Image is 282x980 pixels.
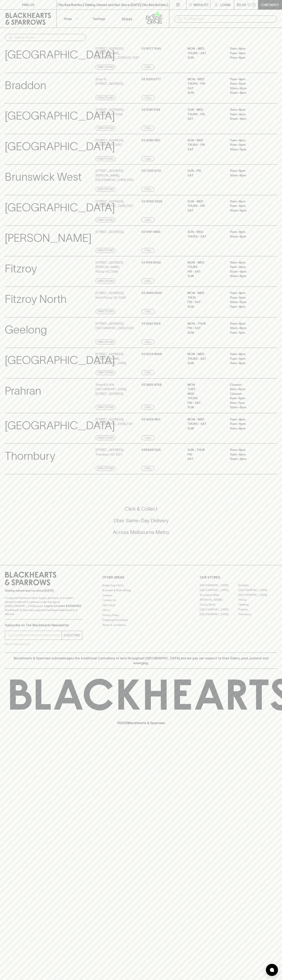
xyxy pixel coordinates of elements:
p: Thornbury [5,448,55,464]
p: Closed – [230,392,266,396]
input: Search stores [15,34,83,41]
p: 10am – 9pm [230,457,266,461]
p: [GEOGRAPHIC_DATA] [5,199,115,216]
p: MON - WED [187,291,224,295]
input: e.g. jane@blackheartsandsparrows.com.au [8,632,62,638]
p: Shop 15 , [STREET_ADDRESS] [96,77,123,86]
p: Sun - Thur [187,448,224,452]
p: 11am – 8pm [230,138,266,143]
a: [GEOGRAPHIC_DATA] [200,607,238,612]
p: 11am – 9pm [230,112,266,117]
p: [STREET_ADDRESS] , Brunswick VIC 3057 [96,138,124,147]
p: [STREET_ADDRESS] , [GEOGRAPHIC_DATA] 3057 [96,199,134,208]
p: SUN [187,304,224,309]
p: Closed – [230,383,266,387]
p: 03 7300 6721 [142,169,161,173]
p: FRI - SAT [187,300,224,304]
a: Stores [113,10,141,28]
p: 11am – 8pm [230,426,266,431]
a: Call [142,405,154,410]
p: Subscribe to The Blackhearts Newsletter [5,623,82,628]
p: Brunswick West [5,169,82,185]
a: Business & Bulk Gifting [102,588,180,593]
p: [GEOGRAPHIC_DATA] [5,138,115,155]
a: Directions [96,278,116,283]
p: 03 9489 5945 [142,291,162,295]
p: 11am – 9pm [230,51,266,56]
p: THURS - FRI [187,204,224,208]
p: 02 6128 0777 [142,77,161,82]
p: SUN [187,361,224,366]
a: FAQ's [102,608,180,613]
p: THUR [187,295,224,300]
p: $0.00 [237,2,246,7]
p: [STREET_ADDRESS] , [96,230,124,234]
p: 03 9050 0659 [142,199,162,204]
p: Shop 813-814 [GEOGRAPHIC_DATA] , [STREET_ADDRESS] [96,383,140,396]
p: 9am – 6pm [230,387,266,392]
p: 10am – 9pm [230,269,266,274]
p: 11am – 9pm [230,81,266,86]
p: MON [187,383,224,387]
p: 11am – 7pm [230,330,266,335]
p: OTHER AREAS [102,575,180,580]
a: Call [142,217,154,222]
p: [STREET_ADDRESS][PERSON_NAME] , [GEOGRAPHIC_DATA] [96,352,140,366]
p: Fri [187,452,224,457]
p: 9am – 7pm [230,401,266,405]
h5: Click & Collect [5,506,277,512]
p: [STREET_ADDRESS] , [GEOGRAPHIC_DATA] 3220 [96,321,134,330]
p: THURS - SAT [187,234,224,239]
p: [STREET_ADDRESS][PERSON_NAME] , [GEOGRAPHIC_DATA] VIC 3067 [96,46,140,60]
p: THURS - FRI [187,112,224,117]
p: 03 9415 8092 [142,260,161,265]
p: Braddon [5,77,46,94]
p: FRI - SAT [187,401,224,405]
p: 03 9380 1831 [142,138,160,143]
p: SAT [187,117,224,121]
p: FRI - SAT [187,326,224,330]
p: THURS - SAT [187,51,224,56]
a: Directions [96,248,116,253]
p: 11am – 8pm [230,107,266,112]
a: Directions [96,65,116,70]
p: 11am – 9pm [230,265,266,269]
a: Call [142,95,154,100]
p: 11am – 8pm [230,260,266,265]
p: 0 [253,4,255,6]
p: MON - WED [187,77,224,82]
p: [GEOGRAPHIC_DATA] [5,46,115,63]
p: SUN - WED [187,230,224,234]
p: Fitzroy North [5,291,67,308]
a: Geelong [238,602,277,607]
a: Braddon [238,583,277,588]
p: Checkout [261,2,279,7]
p: SUN [187,330,224,335]
a: Tastings [85,10,113,28]
p: SUN [187,405,224,410]
p: 10am – 9pm [230,147,266,152]
p: SAT [187,173,224,178]
a: Directions [96,466,116,471]
p: 11am – 8pm [230,55,266,60]
p: [GEOGRAPHIC_DATA] [5,107,115,124]
a: Gift Cards [102,603,180,608]
p: THURS - SAT [187,422,224,426]
a: [GEOGRAPHIC_DATA] [200,583,238,588]
p: 11am – 8pm [230,352,266,357]
a: Directions [96,405,116,410]
a: Brunswick West [200,593,238,597]
p: [STREET_ADDRESS][PERSON_NAME] , [GEOGRAPHIC_DATA] 3055 [96,169,140,182]
p: 0399697225 [142,448,161,452]
p: 03 9191 4850 [142,230,160,234]
p: THURS - FRI [187,81,224,86]
p: 10am – 9pm [230,300,266,304]
p: [STREET_ADDRESS] , Thornbury VIC 3071 [96,448,124,457]
a: [GEOGRAPHIC_DATA] [200,612,238,617]
a: Shipping Information [102,618,180,622]
a: Call [142,466,154,471]
p: 03 6234 8696 [142,352,162,357]
p: 03 9077 5145 [142,46,161,51]
p: 10am – 8pm [230,326,266,330]
a: Call [142,309,154,314]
